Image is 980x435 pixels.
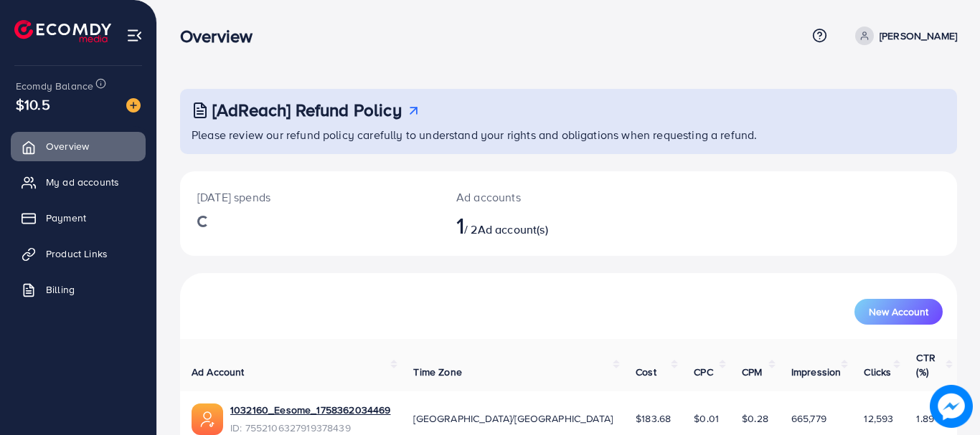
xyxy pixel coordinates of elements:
[694,365,712,379] span: CPC
[456,209,464,242] span: 1
[212,100,402,120] h3: [AdReach] Refund Policy
[636,411,671,426] span: $183.68
[46,211,86,225] span: Payment
[413,365,461,379] span: Time Zone
[11,275,146,304] a: Billing
[11,168,146,196] a: My ad accounts
[180,26,264,47] h3: Overview
[413,411,613,426] span: [GEOGRAPHIC_DATA]/[GEOGRAPHIC_DATA]
[849,27,957,45] a: [PERSON_NAME]
[230,421,390,435] span: ID: 7552106327919378439
[230,403,390,417] a: 1032160_Eesome_1758362034469
[478,221,548,237] span: Ad account(s)
[197,188,422,206] p: [DATE] spends
[930,385,973,428] img: image
[14,20,111,42] img: logo
[192,403,223,435] img: ic-ads-acc.e4c84228.svg
[864,365,891,379] span: Clicks
[791,411,826,426] span: 665,779
[126,98,141,113] img: image
[192,365,245,379] span: Ad Account
[11,204,146,232] a: Payment
[916,411,934,426] span: 1.89
[46,282,75,297] span: Billing
[46,247,108,261] span: Product Links
[742,365,762,379] span: CPM
[456,188,616,206] p: Ad accounts
[11,132,146,161] a: Overview
[864,411,893,426] span: 12,593
[916,350,935,379] span: CTR (%)
[694,411,719,426] span: $0.01
[46,175,119,189] span: My ad accounts
[854,299,943,325] button: New Account
[456,211,616,239] h2: / 2
[791,365,842,379] span: Impression
[46,139,89,153] span: Overview
[880,27,957,44] p: [PERSON_NAME]
[869,307,928,317] span: New Account
[16,94,50,115] span: $10.5
[11,239,146,268] a: Product Links
[742,411,768,426] span: $0.28
[636,365,656,379] span: Cost
[16,79,93,93] span: Ecomdy Balance
[192,126,948,143] p: Please review our refund policy carefully to understand your rights and obligations when requesti...
[126,27,143,44] img: menu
